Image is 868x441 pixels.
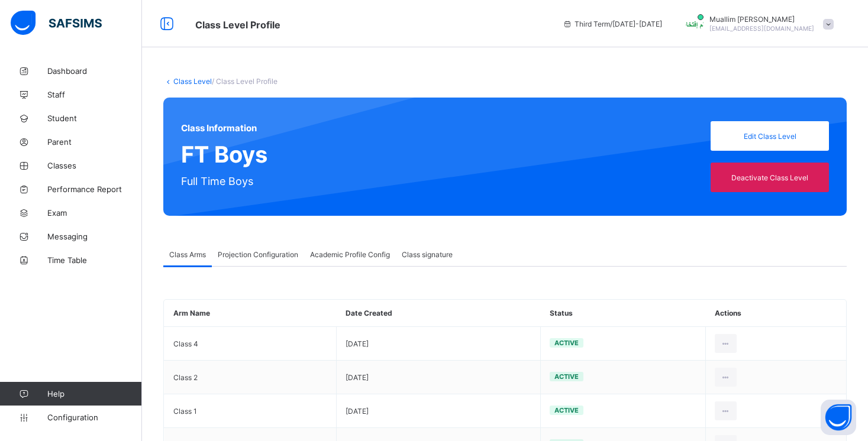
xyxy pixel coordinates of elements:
[554,372,579,381] span: Active
[47,208,142,218] span: Exam
[195,19,280,31] span: Class Level Profile
[173,77,212,86] a: Class Level
[47,232,142,241] span: Messaging
[709,25,814,32] span: [EMAIL_ADDRESS][DOMAIN_NAME]
[164,327,337,361] td: Class 4
[719,132,820,141] span: Edit Class Level
[212,77,277,86] span: / Class Level Profile
[164,361,337,394] td: Class 2
[337,300,541,327] th: Date Created
[164,300,337,327] th: Arm Name
[719,173,820,182] span: Deactivate Class Level
[337,327,541,361] td: [DATE]
[47,114,142,123] span: Student
[554,339,579,347] span: Active
[706,300,846,327] th: Actions
[709,15,814,24] span: Muallim [PERSON_NAME]
[563,20,662,28] span: session/term information
[47,184,142,194] span: Performance Report
[47,90,142,99] span: Staff
[169,250,206,259] span: Class Arms
[541,300,706,327] th: Status
[47,389,141,398] span: Help
[310,250,390,259] span: Academic Profile Config
[47,137,142,147] span: Parent
[47,413,141,422] span: Configuration
[47,161,142,170] span: Classes
[674,14,840,34] div: MuallimIftekhar
[218,250,298,259] span: Projection Configuration
[164,394,337,428] td: Class 1
[337,361,541,394] td: [DATE]
[47,66,142,76] span: Dashboard
[821,400,856,435] button: Open asap
[337,394,541,428] td: [DATE]
[554,406,579,414] span: Active
[11,11,102,35] img: safsims
[47,255,142,265] span: Time Table
[402,250,453,259] span: Class signature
